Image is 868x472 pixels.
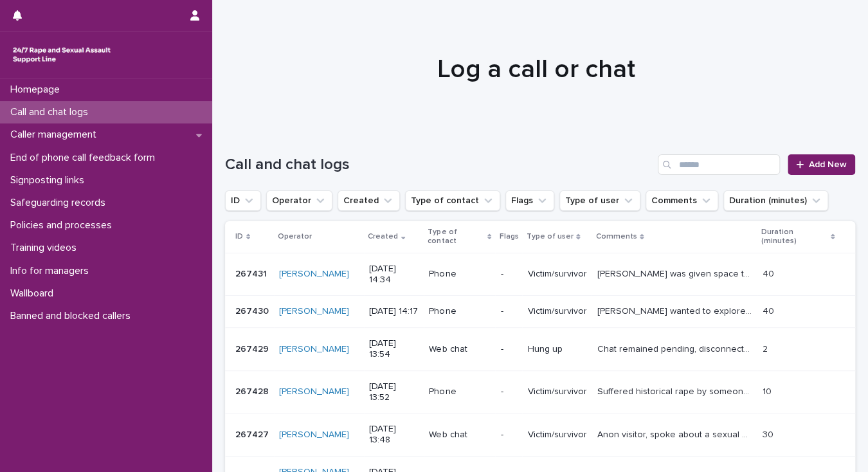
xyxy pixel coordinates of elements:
p: Web chat [429,430,490,440]
p: Homepage [5,84,70,96]
h1: Call and chat logs [225,156,653,174]
span: Add New [809,160,847,169]
tr: 267431267431 [PERSON_NAME] [DATE] 14:34Phone-Victim/survivor[PERSON_NAME] was given space to shar... [225,253,855,296]
tr: 267429267429 [PERSON_NAME] [DATE] 13:54Web chat-Hung upChat remained pending, disconnected after ... [225,328,855,371]
a: [PERSON_NAME] [279,306,349,317]
p: Comments [595,230,637,244]
input: Search [658,154,780,175]
button: Type of user [559,190,640,211]
p: Web chat [429,344,490,355]
p: Caller management [5,129,107,141]
p: Victim/survivor [527,430,586,440]
tr: 267430267430 [PERSON_NAME] [DATE] 14:17Phone-Victim/survivor[PERSON_NAME] wanted to explore lack ... [225,296,855,328]
p: Wallboard [5,287,64,300]
button: Operator [266,190,332,211]
p: Type of user [526,230,573,244]
img: rhQMoQhaT3yELyF149Cw [10,42,113,68]
p: Banned and blocked callers [5,310,141,322]
p: - [500,430,517,440]
button: Type of contact [405,190,500,211]
p: 40 [762,304,776,317]
button: Flags [505,190,554,211]
p: - [500,269,517,280]
p: Phone [429,306,490,317]
button: Duration (minutes) [723,190,828,211]
p: Info for managers [5,265,99,277]
p: 267430 [235,304,271,317]
p: Duration (minutes) [761,225,827,249]
p: Phone [429,269,490,280]
p: Chat remained pending, disconnected after 3 minutes. [597,341,754,355]
a: Add New [788,154,855,175]
p: 2 [762,341,770,355]
p: Policies and processes [5,219,122,231]
p: [DATE] 13:52 [369,381,419,403]
p: Victim/survivor [527,386,586,397]
p: 40 [762,266,776,280]
p: Call and chat logs [5,106,98,118]
p: ID [235,230,243,244]
p: - [500,306,517,317]
a: [PERSON_NAME] [279,269,349,280]
p: Signposting links [5,174,95,186]
p: Operator [278,230,312,244]
p: Training videos [5,242,87,254]
p: Created [368,230,398,244]
p: - [500,386,517,397]
p: [DATE] 14:17 [369,306,419,317]
button: ID [225,190,261,211]
a: [PERSON_NAME] [279,386,349,397]
p: Victim/survivor [527,269,586,280]
p: Victim/survivor [527,306,586,317]
tr: 267427267427 [PERSON_NAME] [DATE] 13:48Web chat-Victim/survivorAnon visitor, spoke about a sexual... [225,413,855,457]
button: Comments [646,190,718,211]
p: - [500,344,517,355]
p: Hung up [527,344,586,355]
p: Caller wanted to explore lack of family support around sexual violence. Emotional support and dis... [597,304,754,317]
p: 267431 [235,266,269,280]
a: [PERSON_NAME] [279,430,349,440]
p: Safeguarding records [5,197,116,209]
p: 267427 [235,427,271,440]
p: Fay was given space to share emotional struggles and feelings of injustice; some counselling with... [597,266,754,280]
p: 30 [762,427,775,440]
p: Flags [499,230,518,244]
p: 267428 [235,384,271,397]
button: Created [338,190,400,211]
a: [PERSON_NAME] [279,344,349,355]
p: Type of contact [428,225,484,249]
p: Suffered historical rape by someone she met on a night out and feels ready to deal with what happ... [597,384,754,397]
p: Phone [429,386,490,397]
tr: 267428267428 [PERSON_NAME] [DATE] 13:52Phone-Victim/survivorSuffered historical rape by someone s... [225,370,855,413]
p: Anon visitor, spoke about a sexual assault they experienced by a nurse. Explored thoughts and fee... [597,427,754,440]
p: End of phone call feedback form [5,152,165,164]
p: 267429 [235,341,271,355]
p: 10 [762,384,773,397]
p: [DATE] 13:54 [369,338,419,360]
p: [DATE] 13:48 [369,424,419,446]
h1: Log a call or chat [225,54,847,85]
p: [DATE] 14:34 [369,264,419,286]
